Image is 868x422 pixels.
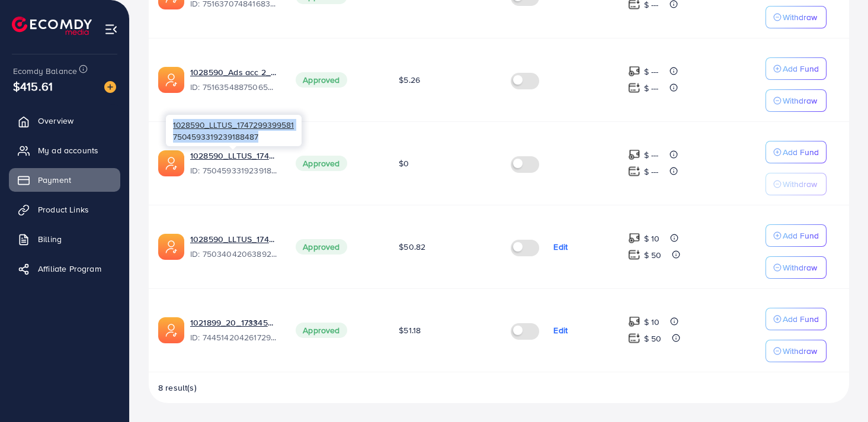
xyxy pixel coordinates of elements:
span: Payment [38,174,71,186]
span: Overview [38,115,73,127]
span: ID: 7516354887506526216 [190,81,277,93]
p: Withdraw [783,94,817,108]
a: Product Links [9,198,120,221]
p: $ 50 [644,248,662,262]
span: ID: 7445142042617298945 [190,331,277,343]
span: Product Links [38,204,89,215]
span: My ad accounts [38,144,98,156]
a: Payment [9,168,120,192]
img: ic-ads-acc.e4c84228.svg [158,67,184,93]
div: <span class='underline'>1028590_Ads acc 2_1750038037587</span></br>7516354887506526216 [190,66,277,94]
p: $ 10 [644,315,660,329]
img: top-up amount [628,315,640,328]
span: Approved [296,156,347,171]
img: ic-ads-acc.e4c84228.svg [158,317,184,343]
span: 8 result(s) [158,382,197,394]
span: Approved [296,239,347,255]
img: top-up amount [628,165,640,178]
a: 1028590_LLTUS_1747022572557 [190,233,277,245]
div: <span class='underline'>1021899_20_1733457221833</span></br>7445142042617298945 [190,317,277,344]
button: Add Fund [765,308,827,330]
img: image [104,81,116,93]
span: ID: 7504593319239188487 [190,165,277,176]
span: Approved [296,323,347,338]
button: Withdraw [765,256,827,279]
button: Withdraw [765,340,827,362]
p: $ 50 [644,331,662,346]
a: Overview [9,109,120,133]
span: $5.26 [399,74,420,86]
button: Add Fund [765,224,827,247]
img: top-up amount [628,332,640,344]
p: Withdraw [783,10,817,24]
button: Add Fund [765,57,827,80]
span: Ecomdy Balance [13,65,77,77]
p: Add Fund [783,62,819,76]
span: $50.82 [399,241,425,253]
p: Withdraw [783,344,817,358]
div: <span class='underline'>1028590_LLTUS_1747022572557</span></br>7503404206389215250 [190,233,277,260]
p: $ --- [644,165,659,179]
span: 1028590_LLTUS_1747299399581 [173,119,294,130]
a: Affiliate Program [9,257,120,281]
p: $ --- [644,148,659,162]
span: Billing [38,233,62,245]
span: Approved [296,72,347,88]
p: Edit [553,323,568,337]
p: Withdraw [783,177,817,191]
img: top-up amount [628,249,640,261]
img: top-up amount [628,82,640,94]
a: 1021899_20_1733457221833 [190,317,277,328]
img: top-up amount [628,232,640,244]
img: logo [12,17,92,35]
p: Edit [553,240,568,254]
a: Billing [9,227,120,251]
img: menu [104,22,118,36]
p: $ --- [644,81,659,95]
div: 7504593319239188487 [166,115,302,146]
img: top-up amount [628,149,640,161]
p: Add Fund [783,228,819,243]
span: ID: 7503404206389215250 [190,248,277,260]
button: Withdraw [765,173,827,195]
p: Withdraw [783,260,817,275]
p: $ 10 [644,231,660,246]
button: Withdraw [765,89,827,112]
span: $415.61 [13,78,53,95]
button: Withdraw [765,6,827,28]
a: 1028590_Ads acc 2_1750038037587 [190,66,277,78]
button: Add Fund [765,141,827,163]
iframe: Chat [818,369,859,413]
span: $0 [399,157,409,169]
a: My ad accounts [9,138,120,162]
span: $51.18 [399,324,421,336]
img: ic-ads-acc.e4c84228.svg [158,234,184,260]
img: ic-ads-acc.e4c84228.svg [158,150,184,176]
span: Affiliate Program [38,263,101,275]
p: $ --- [644,65,659,79]
p: Add Fund [783,145,819,159]
img: top-up amount [628,65,640,78]
p: Add Fund [783,312,819,326]
a: 1028590_LLTUS_1747299399581 [190,150,277,162]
